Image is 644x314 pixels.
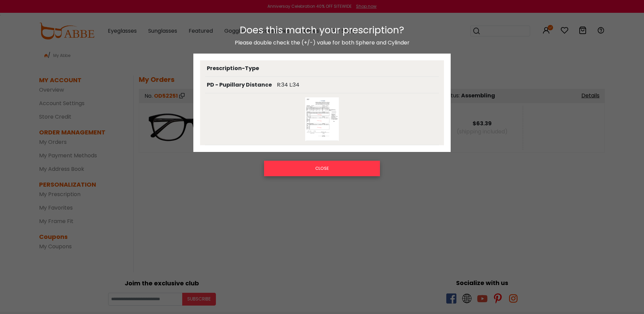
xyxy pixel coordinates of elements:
div: R:34 L:34 [277,81,299,89]
h3: Does this match your prescription? [193,25,451,36]
img: Prescription Image [305,97,339,141]
button: CLOSE [264,161,380,176]
div: Prescription-Type [207,64,259,72]
p: Please double check the (+/-) value for both Sphere and Cylinder [193,39,451,47]
div: PD - Pupillary Distance [207,81,272,89]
